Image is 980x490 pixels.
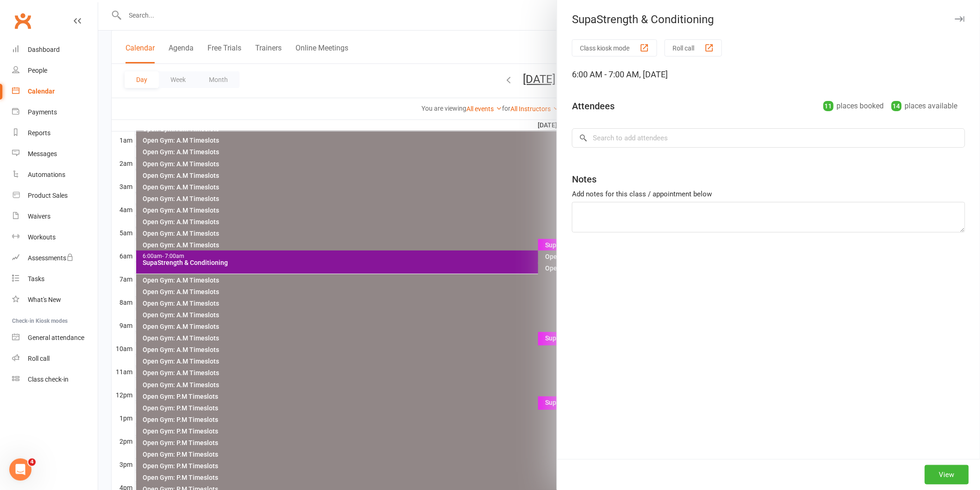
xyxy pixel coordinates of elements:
div: SupaStrength & Conditioning [557,13,980,26]
a: Payments [12,102,98,123]
div: Assessments [28,254,74,262]
span: 4 [28,459,36,466]
div: Messages [28,150,57,157]
div: Tasks [28,275,44,283]
div: Notes [572,173,597,186]
div: Add notes for this class / appointment below [572,188,965,200]
div: What's New [28,296,61,303]
div: Roll call [28,355,50,362]
iframe: Intercom live chat [9,459,31,481]
div: places available [892,100,958,113]
a: Roll call [12,348,98,369]
a: Reports [12,123,98,144]
a: Tasks [12,269,98,289]
a: General attendance kiosk mode [12,327,98,348]
a: Assessments [12,248,98,269]
div: 6:00 AM - 7:00 AM, [DATE] [572,68,965,81]
a: Automations [12,164,98,185]
a: Waivers [12,206,98,227]
div: People [28,67,47,74]
div: General attendance [28,334,84,341]
div: Reports [28,129,50,137]
div: Payments [28,108,57,116]
a: People [12,60,98,81]
div: 14 [892,101,902,111]
a: Messages [12,144,98,164]
div: Calendar [28,88,55,95]
div: Waivers [28,213,50,220]
a: Clubworx [11,9,34,32]
a: Workouts [12,227,98,248]
a: Calendar [12,81,98,102]
div: Attendees [572,100,615,113]
div: Automations [28,171,65,178]
div: 11 [823,101,834,111]
a: Dashboard [12,39,98,60]
div: places booked [823,100,884,113]
button: View [925,465,969,484]
div: Dashboard [28,46,60,53]
div: Class check-in [28,376,69,383]
button: Class kiosk mode [572,39,657,57]
div: Product Sales [28,192,68,199]
a: Product Sales [12,185,98,206]
a: What's New [12,289,98,310]
input: Search to add attendees [572,128,965,148]
a: Class kiosk mode [12,369,98,390]
button: Roll call [665,39,722,57]
div: Workouts [28,233,56,241]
